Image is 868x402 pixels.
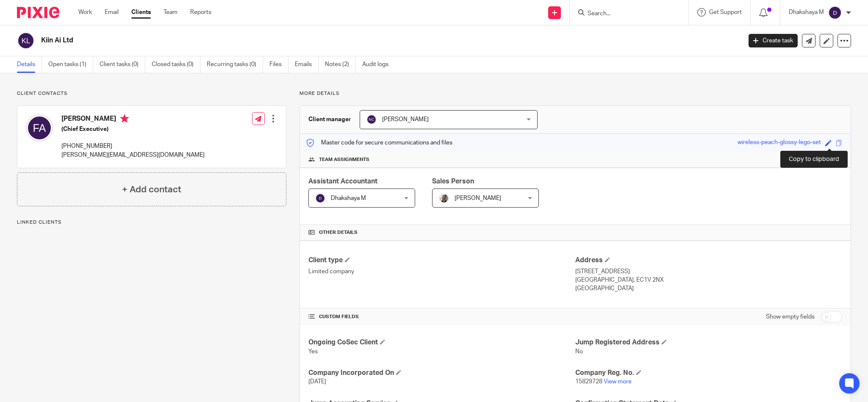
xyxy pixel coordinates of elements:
p: Linked clients [17,219,286,226]
img: svg%3E [17,32,35,50]
a: Create task [749,34,798,47]
label: Show empty fields [766,313,815,321]
img: svg%3E [828,6,842,19]
h4: Address [575,256,842,265]
a: Reports [190,8,211,17]
a: Details [17,56,42,73]
span: Dhakshaya M [331,195,366,201]
img: svg%3E [366,114,377,125]
a: Work [78,8,92,17]
h4: Client type [308,256,575,265]
h4: Company Incorporated On [308,369,575,377]
h4: Ongoing CoSec Client [308,338,575,347]
a: View more [604,379,632,385]
p: Dhakshaya M [789,8,824,17]
a: Client tasks (0) [100,56,145,73]
a: Open tasks (1) [48,56,93,73]
a: Notes (2) [325,56,356,73]
a: Team [164,8,177,17]
span: [PERSON_NAME] [382,116,429,122]
span: Assistant Accountant [308,178,377,185]
span: [PERSON_NAME] [455,195,501,201]
h3: Client manager [308,115,351,124]
input: Search [587,10,663,18]
span: [DATE] [308,379,326,385]
p: [STREET_ADDRESS] [575,267,842,276]
img: Matt%20Circle.png [439,193,449,203]
span: 15829728 [575,379,602,385]
img: svg%3E [315,193,325,203]
span: Team assignments [319,156,369,163]
span: Get Support [709,9,742,15]
p: [GEOGRAPHIC_DATA], EC1V 2NX [575,276,842,284]
h2: Kiin Ai Ltd [41,36,597,45]
a: Clients [131,8,151,17]
span: Sales Person [432,178,474,185]
h4: Jump Registered Address [575,338,842,347]
a: Files [269,56,288,73]
p: [PERSON_NAME][EMAIL_ADDRESS][DOMAIN_NAME] [61,151,205,159]
p: [PHONE_NUMBER] [61,142,205,150]
span: Other details [319,229,358,236]
h4: Company Reg. No. [575,369,842,377]
a: Emails [295,56,319,73]
span: No [575,349,583,355]
p: [GEOGRAPHIC_DATA] [575,284,842,293]
div: wireless-peach-glossy-lego-set [738,138,821,148]
p: Limited company [308,267,575,276]
i: Primary [120,114,129,123]
h4: + Add contact [122,183,181,196]
p: Master code for secure communications and files [306,139,452,147]
a: Email [105,8,119,17]
h4: CUSTOM FIELDS [308,313,575,320]
img: svg%3E [26,114,53,141]
a: Audit logs [362,56,395,73]
a: Recurring tasks (0) [207,56,263,73]
a: Closed tasks (0) [152,56,200,73]
span: Yes [308,349,318,355]
h4: [PERSON_NAME] [61,114,205,125]
h5: (Chief Executive) [61,125,205,133]
img: Pixie [17,7,59,18]
p: More details [300,90,851,97]
p: Client contacts [17,90,286,97]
